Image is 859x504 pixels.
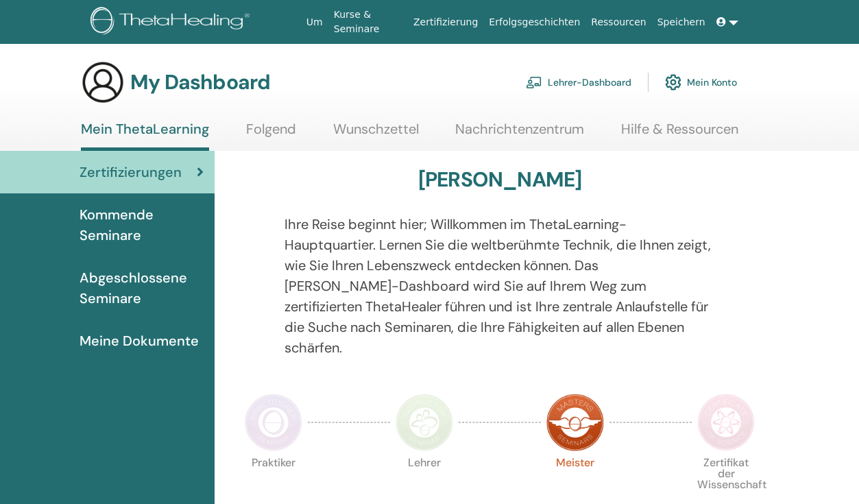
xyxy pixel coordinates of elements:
h3: My Dashboard [130,70,270,95]
p: Ihre Reise beginnt hier; Willkommen im ThetaLearning-Hauptquartier. Lernen Sie die weltberühmte T... [285,214,715,358]
a: Lehrer-Dashboard [526,67,631,97]
a: Wunschzettel [333,121,419,147]
a: Um [301,10,328,35]
a: Mein Konto [665,67,737,97]
h3: [PERSON_NAME] [418,167,582,192]
a: Ressourcen [585,10,651,35]
img: cog.svg [665,71,681,94]
img: Instructor [396,394,453,451]
a: Hilfe & Ressourcen [621,121,738,147]
img: generic-user-icon.jpg [81,60,125,104]
img: logo.png [90,7,254,38]
a: Erfolgsgeschichten [483,10,585,35]
a: Nachrichtenzentrum [455,121,584,147]
a: Zertifizierung [408,10,483,35]
a: Mein ThetaLearning [81,121,209,151]
img: Certificate of Science [697,394,755,451]
img: Master [546,394,604,451]
a: Kurse & Seminare [328,2,408,42]
span: Meine Dokumente [80,331,199,351]
a: Folgend [246,121,296,147]
span: Zertifizierungen [80,162,182,182]
span: Kommende Seminare [80,204,204,245]
span: Abgeschlossene Seminare [80,267,204,309]
img: chalkboard-teacher.svg [526,76,542,88]
a: Speichern [652,10,711,35]
img: Practitioner [245,394,302,451]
